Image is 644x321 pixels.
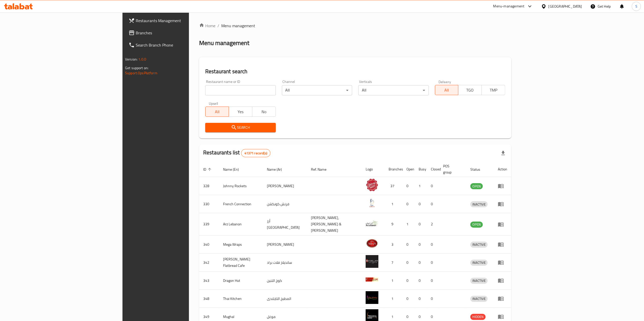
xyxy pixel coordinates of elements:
th: Busy [415,162,427,177]
div: Menu [498,278,507,284]
span: All [208,108,227,115]
a: Restaurants Management [125,14,230,27]
td: French Connection [219,195,263,213]
span: Name (Ar) [267,166,289,172]
img: Sandella's Flatbread Cafe [366,255,378,268]
td: 0 [402,195,415,213]
td: 0 [402,177,415,195]
td: 1 [415,177,427,195]
span: TGO [460,86,480,94]
td: 2 [427,213,439,236]
span: Version: [125,56,138,63]
td: 7 [385,254,402,272]
span: S [635,4,637,9]
div: [GEOGRAPHIC_DATA] [549,4,582,9]
nav: breadcrumb [199,23,511,29]
td: 0 [415,290,427,308]
th: Branches [385,162,402,177]
a: Branches [125,27,230,39]
span: Menu management [221,23,255,29]
div: INACTIVE [470,242,488,248]
div: Menu [498,201,507,207]
button: Yes [229,107,252,117]
td: Thai Kitchen [219,290,263,308]
td: 0 [402,236,415,254]
span: 1.0.0 [138,56,146,63]
span: OPEN [470,183,483,189]
span: OPEN [470,222,483,227]
td: 9 [385,213,402,236]
td: [PERSON_NAME] [263,236,307,254]
span: All [437,86,457,94]
td: [PERSON_NAME] Flatbread Cafe [219,254,263,272]
span: Status [470,166,487,172]
td: Dragon Hut [219,272,263,290]
td: 0 [427,272,439,290]
span: INACTIVE [470,201,488,207]
div: All [358,85,429,95]
img: Johnny Rockets [366,179,378,191]
td: 0 [402,272,415,290]
img: Arz Lebanon [366,217,378,230]
label: Delivery [439,80,451,83]
td: 0 [427,236,439,254]
th: Closed [427,162,439,177]
a: Search Branch Phone [125,39,230,51]
img: French Connection [366,197,378,209]
span: HIDDEN [470,314,486,320]
span: INACTIVE [470,278,488,284]
label: Upsell [209,101,218,105]
td: 1 [385,195,402,213]
span: Get support on: [125,65,148,71]
h2: Restaurants list [203,149,270,157]
td: [PERSON_NAME] [263,177,307,195]
div: OPEN [470,183,483,189]
span: ID [203,166,213,172]
td: 1 [385,272,402,290]
td: 0 [427,195,439,213]
span: No [254,108,274,115]
img: Dragon Hut [366,273,378,286]
th: Action [494,162,511,177]
span: Restaurants Management [136,18,226,24]
td: 0 [415,254,427,272]
div: All [282,85,352,95]
td: كوخ التنين [263,272,307,290]
td: 0 [415,213,427,236]
div: Menu [498,259,507,266]
td: 1 [402,213,415,236]
a: Support.OpsPlatform [125,70,157,76]
span: INACTIVE [470,260,488,266]
div: Menu-management [493,3,525,9]
div: Menu [498,314,507,320]
div: Menu [498,241,507,247]
td: 1 [385,290,402,308]
td: 0 [427,254,439,272]
td: المطبخ التايلندى [263,290,307,308]
span: Search [209,124,271,131]
td: Arz Lebanon [219,213,263,236]
div: Menu [498,221,507,227]
th: Open [402,162,415,177]
span: Yes [231,108,250,115]
span: INACTIVE [470,296,488,302]
img: Thai Kitchen [366,291,378,304]
div: INACTIVE [470,278,488,284]
button: TGO [458,85,482,95]
button: Search [205,123,276,132]
div: Total records count [241,149,270,157]
button: All [205,107,229,117]
td: 37 [385,177,402,195]
th: Logo [362,162,385,177]
span: POS group [443,163,460,175]
span: Search Branch Phone [136,42,226,48]
div: Menu [498,183,507,189]
span: 41371 record(s) [241,151,270,156]
td: [PERSON_NAME],[PERSON_NAME] & [PERSON_NAME] [307,213,362,236]
td: 0 [415,195,427,213]
div: INACTIVE [470,296,488,302]
td: 0 [415,236,427,254]
img: Mega Wraps [366,237,378,250]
